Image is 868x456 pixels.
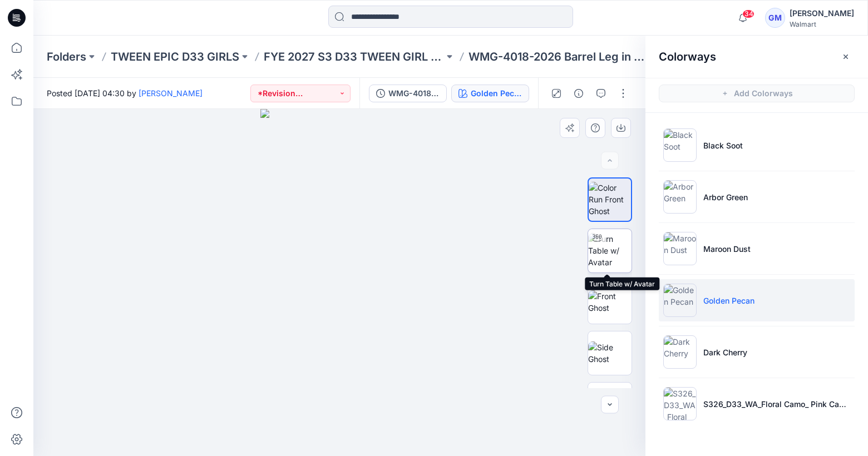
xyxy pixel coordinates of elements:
[451,85,529,102] button: Golden Pecan
[663,180,697,214] img: Arbor Green
[570,85,588,102] button: Details
[663,128,697,162] img: Black Soot
[663,335,697,369] img: Dark Cherry
[790,20,854,28] div: Walmart
[663,387,697,420] img: S326_D33_WA_Floral Camo_ Pink Cameo_G2948i
[703,243,751,255] p: Maroon Dust
[388,87,440,100] div: WMG-4018-2026_Rev2_Barrel Leg in Twill_Opt 2_Full Colorway
[703,140,743,151] p: Black Soot
[264,49,444,65] a: FYE 2027 S3 D33 TWEEN GIRL EPIC
[589,182,631,217] img: Color Run Front Ghost
[588,290,632,314] img: Front Ghost
[765,8,785,28] div: GM
[369,85,447,102] button: WMG-4018-2026_Rev2_Barrel Leg in Twill_Opt 2_Full Colorway
[703,346,747,358] p: Dark Cherry
[742,9,754,18] span: 34
[703,398,850,410] p: S326_D33_WA_Floral Camo_ Pink Cameo_G2948i
[703,191,748,203] p: Arbor Green
[468,49,649,65] p: WMG-4018-2026 Barrel Leg in Twill_Opt 2
[659,50,716,63] h2: Colorways
[588,341,632,365] img: Side Ghost
[588,233,632,268] img: Turn Table w/ Avatar
[471,87,522,100] div: Golden Pecan
[111,49,239,65] a: TWEEN EPIC D33 GIRLS
[790,7,854,20] div: [PERSON_NAME]
[663,232,697,265] img: Maroon Dust
[663,284,697,317] img: Golden Pecan
[260,109,418,456] img: eyJhbGciOiJIUzI1NiIsImtpZCI6IjAiLCJzbHQiOiJzZXMiLCJ0eXAiOiJKV1QifQ.eyJkYXRhIjp7InR5cGUiOiJzdG9yYW...
[47,87,203,99] span: Posted [DATE] 04:30 by
[47,49,86,65] a: Folders
[703,295,754,306] p: Golden Pecan
[139,88,203,98] a: [PERSON_NAME]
